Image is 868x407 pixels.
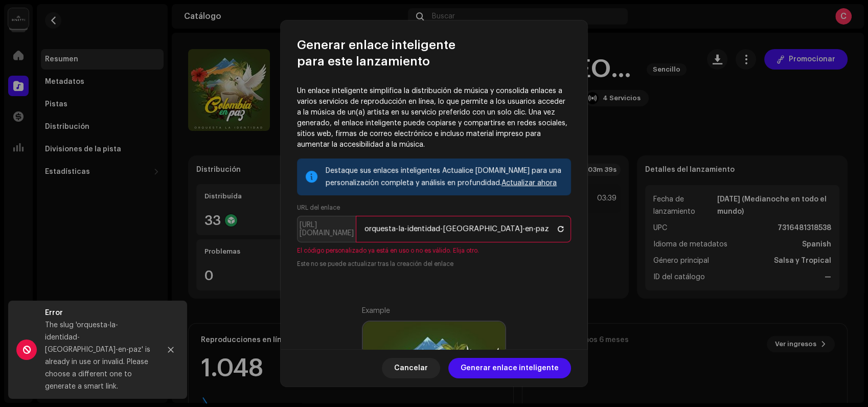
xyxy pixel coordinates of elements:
button: Cancelar [382,358,440,378]
div: The slug 'orquesta-la-identidad-[GEOGRAPHIC_DATA]-en-paz' is already in use or invalid. Please ch... [45,319,152,393]
small: Este no se puede actualizar tras la creación del enlace [297,259,453,269]
div: Error [45,307,152,319]
span: Generar enlace inteligente [461,358,559,378]
label: URL del enlace [297,203,340,212]
small: El código personalizado ya está en uso o no es válido. Elija otro. [297,246,571,255]
p-inputgroup-addon: [URL][DOMAIN_NAME] [297,216,356,242]
p: Un enlace inteligente simplifica la distribución de música y consolida enlaces a varios servicios... [297,86,571,150]
div: Generar enlace inteligente para este lanzamiento [281,20,587,70]
div: Example [362,306,506,316]
button: Close [161,340,181,360]
span: Cancelar [394,358,428,378]
a: Actualizar ahora [501,179,557,187]
div: Destaque sus enlaces inteligentes Actualice [DOMAIN_NAME] para una personalización completa y aná... [326,165,563,189]
button: Generar enlace inteligente [448,358,571,378]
